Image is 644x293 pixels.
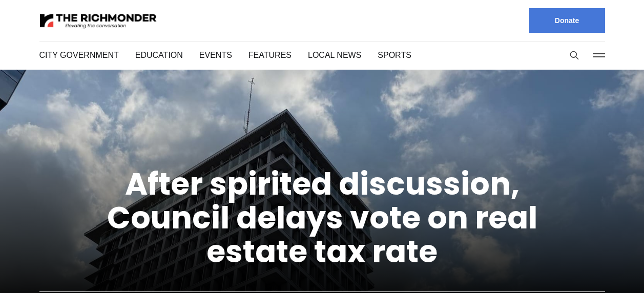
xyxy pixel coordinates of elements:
a: Sports [367,49,398,61]
a: Events [197,49,227,61]
button: Search this site [567,48,582,63]
a: Features [243,49,283,61]
iframe: portal-trigger [557,243,644,293]
a: Local News [300,49,350,61]
a: Donate [529,8,605,33]
a: Education [133,49,180,61]
a: After spirited discussion, Council delays vote on real estate tax rate [107,162,537,273]
a: City Government [39,49,116,61]
img: The Richmonder [39,12,157,30]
